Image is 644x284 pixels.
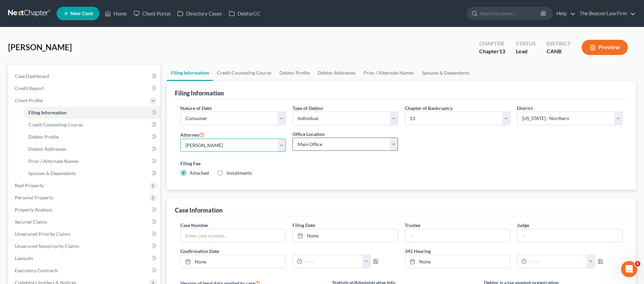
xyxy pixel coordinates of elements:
span: Spouses & Dependents [28,170,76,176]
a: Property Analysis [9,204,160,216]
a: None [405,255,510,268]
span: Debtor Addresses [28,146,66,152]
label: Attorney [180,131,205,139]
span: Filing Information [28,110,66,115]
a: Credit Counseling Course [213,65,275,81]
a: Debtor Profile [275,65,314,81]
span: Unsecured Priority Claims [15,231,70,237]
span: Debtor Profile [28,134,59,140]
a: DebtorCC [225,7,264,20]
span: Credit Counseling Course [28,122,83,127]
input: Enter case number... [181,229,285,242]
span: Secured Claims [15,219,47,225]
a: Case Dashboard [9,70,160,82]
span: Executory Contracts [15,267,58,273]
a: Unsecured Priority Claims [9,228,160,240]
span: Personal Property [15,195,53,200]
a: Debtor Addresses [314,65,360,81]
a: Debtor Profile [23,131,160,143]
a: Client Portal [130,7,174,20]
span: Real Property [15,182,44,188]
a: None [181,255,285,268]
div: District [547,40,571,48]
a: Prior / Alternate Names [23,155,160,167]
a: Credit Report [9,82,160,94]
input: -- [405,229,510,242]
div: Lead [516,48,536,55]
label: Filing Fee [180,160,622,167]
a: Filing Information [167,65,213,81]
a: Secured Claims [9,216,160,228]
span: New Case [70,11,93,16]
label: Type of Debtor [293,105,324,112]
input: -- : -- [527,255,587,268]
div: Case Information [175,206,222,214]
label: Filing Date [293,222,315,229]
div: Status [516,40,536,48]
label: Nature of Debt [180,105,212,112]
div: CANB [547,48,571,55]
a: Credit Counseling Course [23,119,160,131]
div: Filing Information [175,89,224,97]
label: Chapter of Bankruptcy [405,105,453,112]
a: None [293,229,398,242]
input: Search by name... [480,7,542,20]
a: Prior / Alternate Names [360,65,418,81]
span: 13 [499,48,505,54]
label: Office Location [293,131,325,138]
label: District [517,105,533,112]
a: Spouses & Dependents [418,65,473,81]
a: Lawsuits [9,252,160,264]
label: 341 Hearing [401,248,626,255]
button: Preview [582,40,628,55]
a: Filing Information [23,107,160,119]
span: [PERSON_NAME] [8,42,72,52]
span: 5 [635,261,640,266]
label: Confirmation Date [177,248,401,255]
label: Case Number [180,222,209,229]
a: Spouses & Dependents [23,167,160,179]
span: Credit Report [15,85,44,91]
a: Unsecured Nonpriority Claims [9,240,160,252]
span: Lawsuits [15,255,33,261]
span: Attached [190,170,209,176]
div: Chapter [479,40,505,48]
span: Prior / Alternate Names [28,158,79,164]
span: Property Analysis [15,207,52,212]
a: Help [553,7,576,20]
a: The Beacon Law Firm [576,7,636,20]
a: Executory Contracts [9,264,160,277]
label: Trustee [405,222,420,229]
input: -- : -- [302,255,363,268]
div: Chapter [479,48,505,55]
span: Client Profile [15,97,43,103]
label: Judge [517,222,529,229]
a: Debtor Addresses [23,143,160,155]
span: Unsecured Nonpriority Claims [15,243,79,249]
span: Installments [226,170,252,176]
a: Directory Cases [174,7,225,20]
span: Case Dashboard [15,73,49,79]
a: Home [101,7,130,20]
input: -- [517,229,622,242]
iframe: Intercom live chat [621,261,637,277]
